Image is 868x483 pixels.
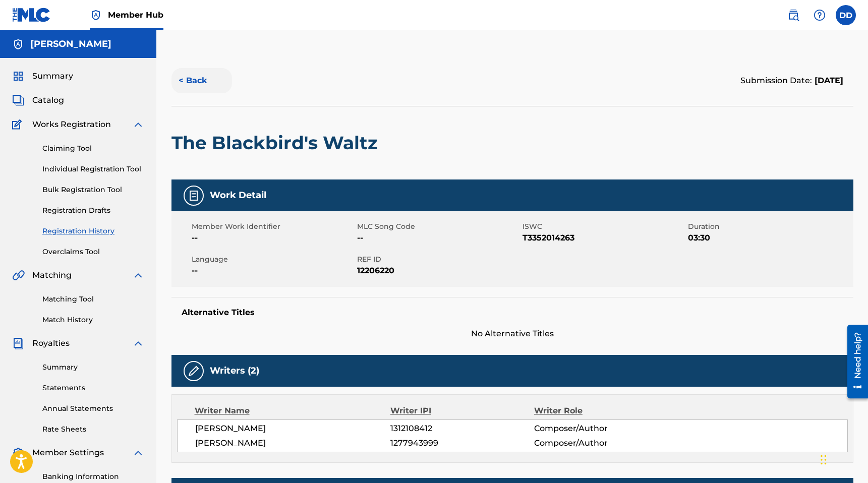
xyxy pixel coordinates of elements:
[188,190,200,202] img: Work Detail
[688,221,851,232] span: Duration
[12,447,24,459] img: Member Settings
[12,269,25,281] img: Matching
[534,437,665,449] span: Composer/Author
[90,9,102,21] img: Top Rightsholder
[12,70,24,82] img: Summary
[32,337,70,349] span: Royalties
[12,118,25,131] img: Works Registration
[12,38,24,50] img: Accounts
[210,365,259,377] h5: Writers (2)
[32,447,104,459] span: Member Settings
[840,321,868,402] iframe: Resource Center
[192,221,355,232] span: Member Work Identifier
[132,447,144,459] img: expand
[821,445,827,475] div: Drag
[740,75,843,87] div: Submission Date:
[42,315,144,325] a: Match History
[30,38,111,50] h5: Daniel Driskill
[32,94,64,106] span: Catalog
[812,76,843,85] span: [DATE]
[523,221,685,232] span: ISWC
[42,247,144,257] a: Overclaims Tool
[195,405,391,417] div: Writer Name
[42,143,144,154] a: Claiming Tool
[195,422,391,435] span: [PERSON_NAME]
[32,70,73,82] span: Summary
[42,205,144,216] a: Registration Drafts
[818,435,868,483] iframe: Chat Widget
[42,294,144,305] a: Matching Tool
[42,164,144,174] a: Individual Registration Tool
[42,226,144,236] a: Registration History
[523,232,685,244] span: T3352014263
[809,5,830,25] div: Help
[132,269,144,281] img: expand
[357,221,520,232] span: MLC Song Code
[12,337,24,349] img: Royalties
[132,337,144,349] img: expand
[195,437,391,449] span: [PERSON_NAME]
[42,471,144,482] a: Banking Information
[42,403,144,414] a: Annual Statements
[814,9,826,21] img: help
[32,118,111,131] span: Works Registration
[12,94,64,106] a: CatalogCatalog
[390,405,534,417] div: Writer IPI
[32,269,72,281] span: Matching
[357,254,520,265] span: REF ID
[688,232,851,244] span: 03:30
[12,94,24,106] img: Catalog
[357,232,520,244] span: --
[210,190,266,201] h5: Work Detail
[42,185,144,195] a: Bulk Registration Tool
[534,405,665,417] div: Writer Role
[188,365,200,377] img: Writers
[357,265,520,277] span: 12206220
[12,70,73,82] a: SummarySummary
[171,132,383,154] h2: The Blackbird's Waltz
[836,5,856,25] div: User Menu
[171,68,232,93] button: < Back
[192,265,355,277] span: --
[12,8,51,22] img: MLC Logo
[42,362,144,373] a: Summary
[390,422,534,435] span: 1312108412
[132,118,144,131] img: expand
[534,422,665,435] span: Composer/Author
[182,308,843,318] h5: Alternative Titles
[783,5,803,25] a: Public Search
[42,383,144,393] a: Statements
[192,232,355,244] span: --
[787,9,799,21] img: search
[42,424,144,435] a: Rate Sheets
[192,254,355,265] span: Language
[108,9,163,21] span: Member Hub
[390,437,534,449] span: 1277943999
[171,328,853,340] span: No Alternative Titles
